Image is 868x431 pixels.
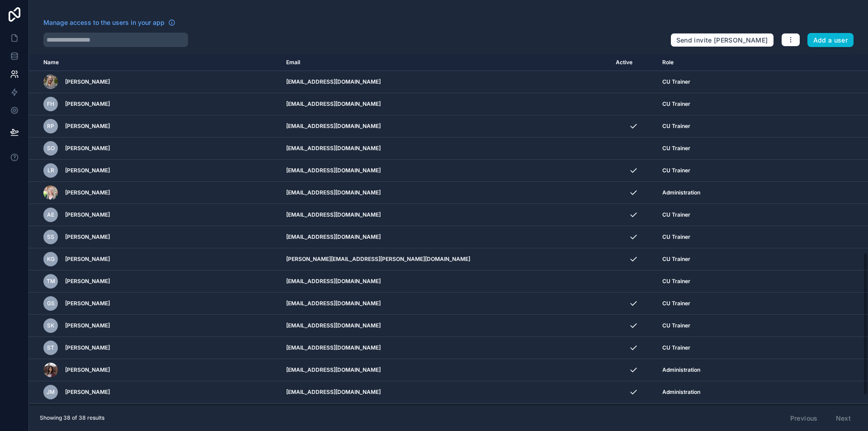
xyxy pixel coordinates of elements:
td: [EMAIL_ADDRESS][DOMAIN_NAME] [281,337,610,359]
span: CU Trainer [662,278,690,285]
span: GS [47,300,55,307]
td: [EMAIL_ADDRESS][DOMAIN_NAME] [281,226,610,248]
span: LR [47,167,54,174]
span: Showing 38 of 38 results [40,414,104,422]
td: [EMAIL_ADDRESS][DOMAIN_NAME] [281,204,610,226]
span: ST [47,344,54,351]
th: Active [610,54,657,71]
span: [PERSON_NAME] [65,211,110,218]
span: CU Trainer [662,123,690,130]
span: SK [47,322,54,329]
div: scrollable content [29,54,868,405]
span: KG [47,256,55,263]
td: [EMAIL_ADDRESS][DOMAIN_NAME] [281,71,610,93]
span: CU Trainer [662,78,690,85]
a: Manage access to the users in your app [43,18,175,27]
button: Send invite [PERSON_NAME] [670,33,774,47]
span: Manage access to the users in your app [43,18,165,27]
th: Email [281,54,610,71]
td: [EMAIL_ADDRESS][DOMAIN_NAME] [281,381,610,403]
span: SO [47,145,55,152]
span: [PERSON_NAME] [65,167,110,174]
span: Administration [662,366,700,374]
span: [PERSON_NAME] [65,300,110,307]
td: [EMAIL_ADDRESS][DOMAIN_NAME] [281,115,610,137]
span: CU Trainer [662,256,690,263]
td: [EMAIL_ADDRESS][DOMAIN_NAME] [281,160,610,182]
span: CU Trainer [662,322,690,329]
span: [PERSON_NAME] [65,344,110,351]
span: [PERSON_NAME] [65,233,110,241]
span: Administration [662,189,700,196]
span: CU Trainer [662,145,690,152]
td: [EMAIL_ADDRESS][DOMAIN_NAME] [281,93,610,115]
span: CU Trainer [662,167,690,174]
td: [EMAIL_ADDRESS][DOMAIN_NAME] [281,359,610,381]
span: [PERSON_NAME] [65,366,110,374]
td: [PERSON_NAME][EMAIL_ADDRESS][PERSON_NAME][DOMAIN_NAME] [281,248,610,270]
span: CU Trainer [662,344,690,351]
button: Add a user [807,33,854,47]
th: Role [657,54,835,71]
span: Administration [662,388,700,396]
span: JM [47,388,55,396]
span: CU Trainer [662,100,690,108]
td: [EMAIL_ADDRESS][DOMAIN_NAME] [281,137,610,160]
span: [PERSON_NAME] [65,256,110,263]
span: [PERSON_NAME] [65,145,110,152]
td: [EMAIL_ADDRESS][DOMAIN_NAME] [281,293,610,315]
td: [EMAIL_ADDRESS][DOMAIN_NAME] [281,270,610,293]
span: FH [47,100,54,108]
th: Name [29,54,281,71]
span: CU Trainer [662,300,690,307]
span: [PERSON_NAME] [65,78,110,85]
span: [PERSON_NAME] [65,189,110,196]
span: TM [47,278,55,285]
td: [EMAIL_ADDRESS][DOMAIN_NAME] [281,182,610,204]
td: [PERSON_NAME][EMAIL_ADDRESS][DOMAIN_NAME] [281,403,610,426]
span: [PERSON_NAME] [65,388,110,396]
span: RP [47,123,54,130]
span: CU Trainer [662,233,690,241]
span: SS [47,233,54,241]
span: CU Trainer [662,211,690,218]
td: [EMAIL_ADDRESS][DOMAIN_NAME] [281,315,610,337]
span: [PERSON_NAME] [65,278,110,285]
span: [PERSON_NAME] [65,100,110,108]
span: [PERSON_NAME] [65,123,110,130]
span: [PERSON_NAME] [65,322,110,329]
span: AE [47,211,54,218]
